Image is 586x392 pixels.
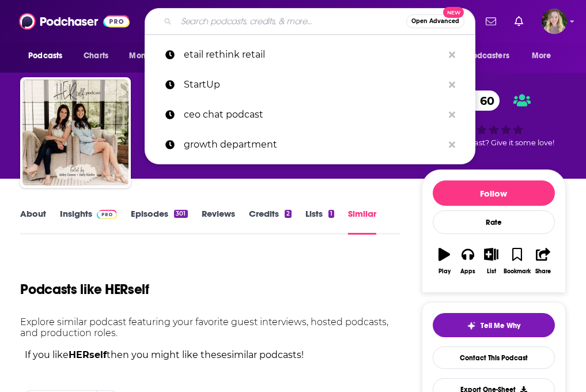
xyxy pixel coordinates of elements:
p: etail rethink retail [184,40,443,70]
img: tell me why sparkle [467,321,476,330]
span: Logged in as lauren19365 [542,9,567,34]
img: Podchaser - Follow, Share and Rate Podcasts [19,10,130,32]
button: open menu [20,45,77,67]
p: StartUp [184,70,443,100]
a: About [20,208,46,235]
img: User Profile [542,9,567,34]
button: Apps [456,240,480,282]
button: Share [531,240,555,282]
div: Apps [460,268,475,275]
a: StartUp [145,70,475,100]
span: Charts [84,48,108,64]
div: 1 [328,210,334,218]
a: Contact This Podcast [433,346,555,369]
input: Search podcasts, credits, & more... [176,12,406,31]
button: open menu [447,45,526,67]
div: 60Good podcast? Give it some love! [422,83,566,154]
a: etail rethink retail [145,40,475,70]
button: Follow [433,180,555,206]
span: Podcasts [28,48,62,64]
div: Share [535,268,551,275]
a: ceo chat podcast [145,100,475,130]
a: Show notifications dropdown [481,12,501,31]
button: open menu [121,45,185,67]
a: Show notifications dropdown [510,12,528,31]
h1: Podcasts like HERself [20,281,149,298]
p: growth department [184,130,443,160]
img: Podchaser Pro [97,210,117,219]
div: List [487,268,496,275]
a: InsightsPodchaser Pro [60,208,117,235]
span: 60 [468,91,500,111]
p: Explore similar podcast featuring your favorite guest interviews, hosted podcasts, and production... [20,316,400,338]
div: Play [438,268,451,275]
a: Reviews [202,208,235,235]
button: Show profile menu [542,9,567,34]
button: List [479,240,503,282]
p: If you like then you might like these similar podcasts ! [20,348,400,363]
img: HERself [22,80,128,186]
p: ceo chat podcast [184,100,443,130]
span: For Podcasters [454,48,509,64]
button: tell me why sparkleTell Me Why [433,313,555,337]
button: Play [433,240,456,282]
div: Bookmark [504,268,531,275]
a: Similar [348,208,376,235]
span: New [443,7,464,18]
div: Search podcasts, credits, & more... [145,8,475,35]
button: open menu [524,45,566,67]
span: Monitoring [129,48,170,64]
span: Good podcast? Give it some love! [433,138,554,147]
span: Tell Me Why [481,321,520,330]
a: 60 [457,91,500,111]
span: More [532,48,551,64]
a: Lists1 [305,208,334,235]
div: Rate [433,210,555,234]
button: Bookmark [503,240,531,282]
button: Open AdvancedNew [406,14,464,28]
div: 2 [285,210,292,218]
a: Credits2 [249,208,292,235]
a: Episodes301 [131,208,187,235]
a: growth department [145,130,475,160]
strong: HERself [69,349,107,360]
span: Open Advanced [411,18,459,24]
div: 301 [174,210,187,218]
a: Charts [76,45,115,67]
